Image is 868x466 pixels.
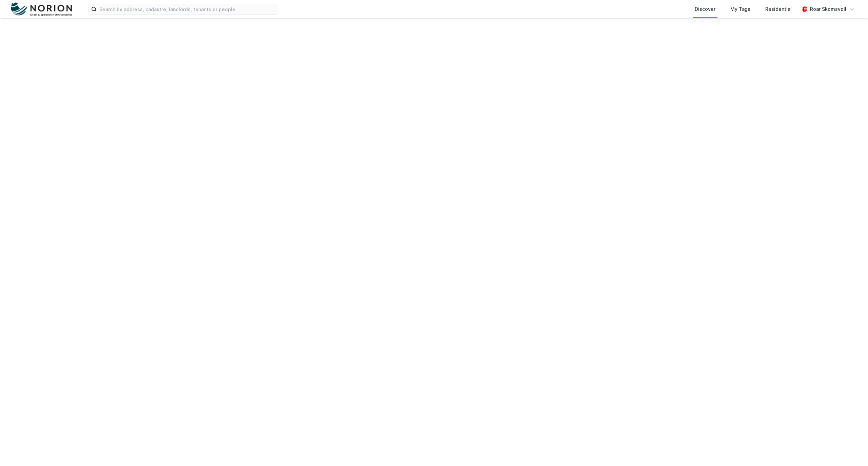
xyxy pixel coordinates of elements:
[730,5,750,13] div: My Tags
[810,5,846,13] div: Roar Skomsvoll
[765,5,792,13] div: Residential
[695,5,715,13] div: Discover
[97,4,278,14] input: Search by address, cadastre, landlords, tenants or people
[11,2,72,16] img: norion-logo.80e7a08dc31c2e691866.png
[834,433,868,466] iframe: Chat Widget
